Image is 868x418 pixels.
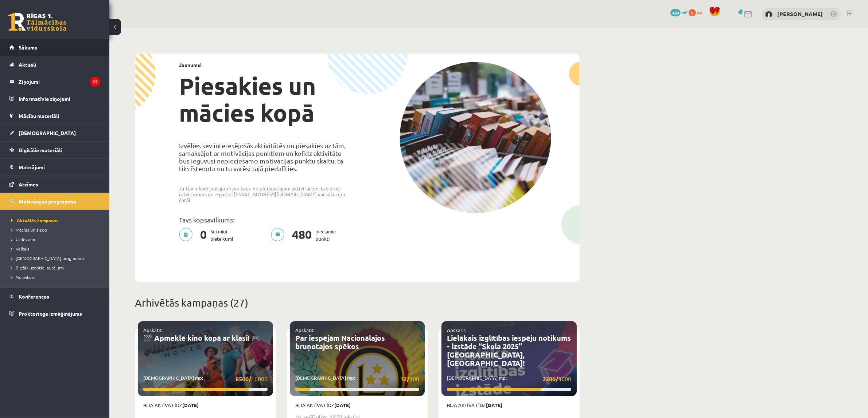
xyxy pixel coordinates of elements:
a: Mācību materiāli [9,107,100,124]
p: Izvēlies sev interesējošās aktivitātēs un piesakies uz tām, samaksājot ar motivācijas punktiem un... [179,142,352,172]
a: Veikals [11,245,102,252]
span: 100 [400,374,419,383]
strong: 12/ [400,375,409,383]
span: 3000 [542,374,571,383]
p: pieejamie punkti [271,228,340,242]
strong: 8500/ [236,375,251,383]
a: Proktoringa izmēģinājums [9,305,100,322]
span: Noteikumi [11,274,36,280]
a: Aktuālās kampaņas [11,217,102,224]
a: Informatīvie ziņojumi [9,90,100,107]
span: 0 [196,228,210,242]
a: 0 xp [689,9,705,15]
a: 480 mP [670,9,688,15]
legend: Maksājumi [19,159,100,176]
span: 480 [670,9,681,16]
a: Noteikumi [11,274,102,280]
span: 0 [689,9,696,16]
span: Konferences [19,293,49,300]
span: xp [697,9,702,15]
a: 🎬 Apmeklē kino kopā ar klasi! 🎮 [143,333,260,343]
strong: [DATE] [334,402,351,408]
img: campaign-image-1c4f3b39ab1f89d1fca25a8facaab35ebc8e40cf20aedba61fd73fb4233361ac.png [400,62,551,213]
span: Proktoringa izmēģinājums [19,310,82,317]
a: Atzīmes [9,176,100,193]
a: Aktuāli [9,56,100,73]
span: Atzīmes [19,181,38,188]
strong: 2300/ [542,375,558,383]
legend: Ziņojumi [19,73,100,90]
a: Digitālie materiāli [9,142,100,158]
a: Apskatīt: [295,327,315,333]
a: Konferences [9,288,100,305]
img: Marks Daniels Legzdiņš [765,11,772,18]
span: Aktuāli [19,61,36,68]
i: 23 [90,77,100,87]
p: Tavs kopsavilkums: [179,216,352,224]
a: Apskatīt: [143,327,163,333]
a: Biežāk uzdotie jautājumi [11,264,102,271]
strong: Jaunums! [179,62,202,68]
a: [PERSON_NAME] [777,10,823,17]
span: [DEMOGRAPHIC_DATA] programma [11,255,85,261]
span: [DEMOGRAPHIC_DATA] [19,130,76,136]
legend: Informatīvie ziņojumi [19,90,100,107]
span: Digitālie materiāli [19,147,62,153]
p: Sekmīgi pieteikumi [179,228,237,242]
p: Bija aktīva līdz [143,402,268,409]
p: Arhivētās kampaņas (27) [135,295,580,311]
strong: [DATE] [182,402,199,408]
a: [DEMOGRAPHIC_DATA] [9,125,100,141]
span: Uzdevumi [11,236,35,242]
a: Lielākais izglītības iespēju notikums - izstāde “Skola 2025” [GEOGRAPHIC_DATA], [GEOGRAPHIC_DATA]! [447,333,571,368]
span: Mācību materiāli [19,113,59,119]
a: Uzdevumi [11,236,102,242]
span: Mācies un ziedo [11,227,47,233]
p: Bija aktīva līdz [447,402,571,409]
h1: Piesakies un mācies kopā [179,72,352,126]
span: Veikals [11,246,29,252]
span: Sākums [19,44,37,51]
span: Aktuālās kampaņas [11,217,58,223]
p: Ja Tev ir kādi jautājumi par kādu no piedāvātajām aktivitātēm, tad droši raksti mums uz e-pastu: ... [179,185,352,203]
a: Par iespējām Nacionālajos bruņotajos spēkos [295,333,385,351]
span: mP [682,9,688,15]
a: Rīgas 1. Tālmācības vidusskola [8,13,66,31]
p: [DEMOGRAPHIC_DATA] mp: [143,374,268,383]
a: Maksājumi [9,159,100,176]
a: Ziņojumi23 [9,73,100,90]
a: Motivācijas programma [9,193,100,210]
span: Motivācijas programma [19,198,76,205]
a: [DEMOGRAPHIC_DATA] programma [11,255,102,261]
a: Sākums [9,39,100,56]
span: 10000 [236,374,268,383]
p: [DEMOGRAPHIC_DATA] mp: [295,374,420,383]
span: Biežāk uzdotie jautājumi [11,265,64,271]
span: 480 [288,228,315,242]
a: Mācies un ziedo [11,226,102,233]
strong: [DATE] [486,402,502,408]
a: Apskatīt: [447,327,466,333]
p: [DEMOGRAPHIC_DATA] mp: [447,374,571,383]
p: Bija aktīva līdz [295,402,420,409]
